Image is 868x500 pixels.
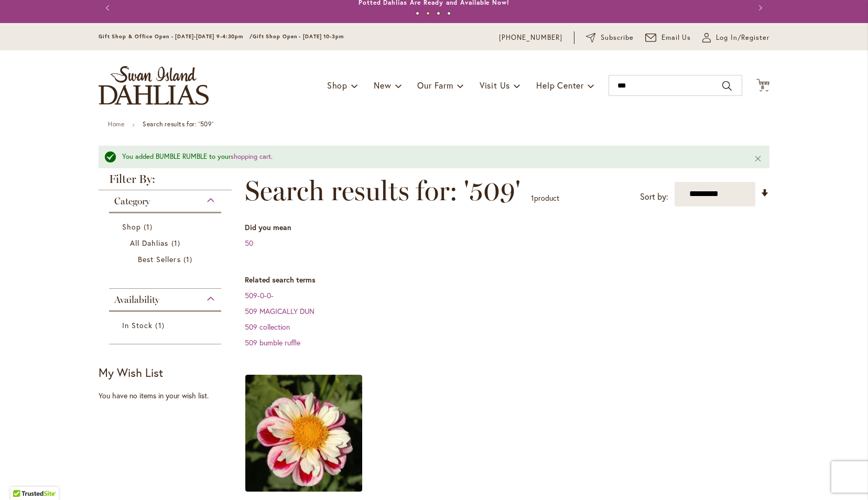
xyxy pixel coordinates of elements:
a: 509 collection [245,322,290,332]
a: Email Us [645,32,691,43]
span: Search results for: '509' [245,175,520,206]
span: Gift Shop Open - [DATE] 10-3pm [253,33,344,40]
a: store logo [99,66,209,105]
span: New [374,80,391,91]
span: 1 [171,237,183,248]
span: Availability [114,294,159,306]
span: 1 [144,221,155,232]
span: 1 [531,193,534,203]
a: [PHONE_NUMBER] [499,32,562,43]
p: product [531,190,559,206]
span: 1 [183,254,195,265]
img: BUMBLE RUMBLE [245,375,362,492]
span: Shop [122,222,141,232]
a: All Dahlias [130,237,203,248]
span: Best Sellers [138,254,181,264]
dt: Did you mean [245,222,769,233]
a: Log In/Register [702,32,769,43]
span: All Dahlias [130,238,169,248]
iframe: Launch Accessibility Center [8,463,37,492]
button: 3 of 4 [437,12,440,15]
label: Sort by: [640,187,668,206]
span: Log In/Register [716,32,769,43]
div: You added BUMBLE RUMBLE to your . [122,152,738,162]
a: shopping cart [231,152,271,161]
a: 509 MAGICALLY DUN [245,306,314,316]
a: In Stock 1 [122,320,211,331]
a: 50 [245,238,253,248]
a: 509 bumble ruffle [245,338,300,347]
strong: Filter By: [99,173,232,190]
span: 1 [155,320,167,331]
strong: My Wish List [99,365,163,380]
a: 509-0-0- [245,290,274,300]
span: Subscribe [601,32,634,43]
a: Best Sellers [138,254,195,265]
a: Shop [122,221,211,232]
span: 8 [761,84,765,91]
span: Visit Us [480,80,510,91]
span: Gift Shop & Office Open - [DATE]-[DATE] 9-4:30pm / [99,33,253,40]
span: Email Us [661,32,691,43]
span: Shop [327,80,348,91]
span: Help Center [536,80,584,91]
span: Our Farm [417,80,453,91]
a: Home [108,120,124,128]
dt: Related search terms [245,275,769,285]
div: You have no items in your wish list. [99,390,238,401]
span: In Stock [122,320,153,330]
strong: Search results for: '509' [143,120,213,128]
button: 2 of 4 [426,12,430,15]
a: BUMBLE RUMBLE [245,484,362,494]
span: Category [114,195,150,207]
a: Subscribe [586,32,634,43]
button: 1 of 4 [416,12,419,15]
button: 4 of 4 [447,12,451,15]
button: 8 [756,79,769,93]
